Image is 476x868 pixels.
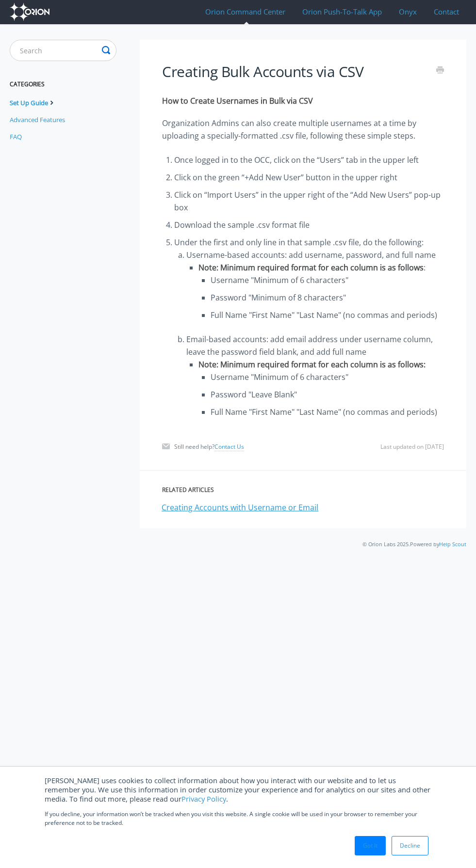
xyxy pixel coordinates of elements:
[226,794,228,804] span: .
[45,810,417,827] span: If you decline, your information won’t be tracked when you visit this website. A single cookie wi...
[198,262,424,273] span: Note: Minimum required format for each column is as follows
[10,132,22,141] span: FAQ
[10,98,48,107] span: Set Up Guide
[410,540,439,548] span: Powered by
[174,220,310,230] span: Download the sample .csv format file
[10,40,116,61] input: Search
[162,62,363,81] span: Creating Bulk Accounts via CSV
[434,7,459,16] span: Contact
[355,836,386,855] a: Got It
[10,112,72,127] a: Advanced Features
[162,486,214,494] span: Related Articles
[424,262,426,273] span: :
[10,129,29,144] a: FAQ
[211,292,346,303] span: Password "Minimum of 8 characters"
[186,334,433,357] span: Email-based accounts: add email address under username column, leave the password field blank, an...
[211,275,348,285] span: Username "Minimum of 6 characters"
[439,540,466,548] a: Help Scout
[380,442,444,451] span: Last updated on [DATE]
[174,442,214,451] span: Still need help?
[162,502,318,513] a: Creating Accounts with Username or Email
[45,775,430,804] span: [PERSON_NAME] uses cookies to collect information about how you interact with our website and to ...
[174,172,397,183] span: Click on the green “+Add New User” button in the upper right
[211,310,437,320] span: Full Name "First Name" "Last Name" (no commas and periods)
[10,80,45,88] span: Categories
[186,250,436,260] span: Username-based accounts: add username, password, and full name
[211,372,348,382] span: Username "Minimum of 6 characters"
[174,237,424,248] span: Under the first and only line in that sample .csv file, do the following:
[10,95,64,110] a: Set Up Guide
[302,7,382,16] span: Orion Push-To-Talk App
[10,115,65,124] span: Advanced Features
[392,836,428,855] a: Decline
[162,95,313,106] span: How to Create Usernames in Bulk via CSV
[362,540,410,548] span: © Orion Labs 2025.
[363,841,378,850] span: Got It
[211,407,437,417] span: Full Name "First Name" "Last Name" (no commas and periods)
[436,65,444,76] a: Print this Article
[399,7,417,16] span: Onyx
[174,155,419,165] span: Once logged in to the OCC, click on the “Users” tab in the upper left
[400,841,420,850] span: Decline
[162,118,416,141] span: Organization Admins can also create multiple usernames at a time by uploading a specially-formatt...
[181,794,226,804] a: Privacy Policy
[198,359,426,370] span: Note: Minimum required format for each column is as follows:
[10,3,49,21] img: Orion Labs - Support
[211,389,297,400] span: Password "Leave Blank"
[205,7,285,16] span: Orion Command Center
[214,442,244,451] a: Contact Us
[174,189,441,213] span: Click on “Import Users” in the upper right of the “Add New Users” pop-up box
